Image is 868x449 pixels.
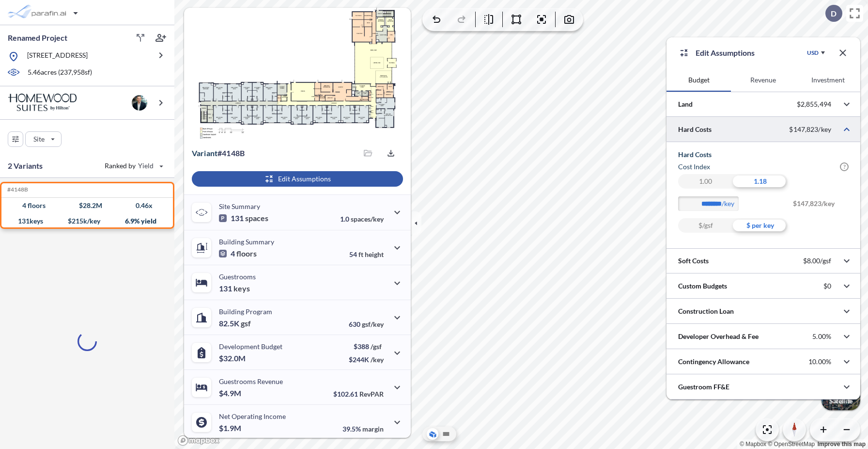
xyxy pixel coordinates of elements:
p: Developer Overhead & Fee [678,332,759,341]
p: Site [33,134,45,144]
p: Guestroom FF&E [678,382,729,392]
span: spaces/key [351,215,384,223]
span: margin [362,425,384,433]
div: USD [807,49,819,57]
p: 10.00% [808,357,831,366]
p: 5.00% [812,332,831,341]
p: 2 Variants [8,160,43,172]
p: Soft Costs [678,256,709,266]
p: $0 [823,282,831,290]
p: Guestrooms [219,273,256,281]
p: # 4148b [192,148,245,158]
p: Land [678,99,693,109]
span: $147,823/key [793,196,849,218]
p: [STREET_ADDRESS] [27,50,88,63]
button: Aerial View [427,428,438,440]
p: Development Budget [219,342,282,351]
p: Satellite [829,397,852,405]
span: gsf [241,319,251,328]
p: Building Summary [219,238,274,246]
span: gsf/key [362,320,384,328]
span: keys [233,284,250,293]
button: Site Plan [440,428,452,440]
p: $388 [349,342,384,351]
p: 131 [219,284,250,293]
p: Custom Budgets [678,281,727,291]
p: 5.46 acres ( 237,958 sf) [28,67,92,78]
p: Site Summary [219,202,260,210]
p: $4.9M [219,388,243,398]
span: RevPAR [359,390,384,398]
span: spaces [245,213,268,223]
p: 82.5K [219,319,251,328]
p: 1.0 [340,215,384,223]
div: 1.00 [678,174,733,189]
button: Edit Assumptions [192,171,403,187]
span: height [365,250,384,258]
button: Ranked by Yield [97,158,170,174]
h6: Cost index [678,162,710,172]
span: ? [840,162,849,171]
p: Edit Assumptions [696,47,755,59]
a: Mapbox homepage [177,435,220,446]
span: /gsf [371,342,382,351]
button: Budget [666,68,731,92]
p: 39.5% [342,425,384,433]
p: Construction Loan [678,306,734,316]
p: Net Operating Income [219,412,286,420]
button: Investment [796,68,860,92]
a: OpenStreetMap [768,441,815,448]
p: $8.00/gsf [803,257,831,265]
p: $1.9M [219,423,243,433]
p: D [831,9,837,18]
span: floors [236,249,257,258]
p: 131 [219,213,268,223]
p: $2,855,494 [797,100,831,109]
p: 54 [349,250,384,258]
p: $244K [349,355,384,364]
a: Mapbox [740,441,766,448]
button: Site [25,131,62,147]
div: $ per key [733,218,788,233]
img: BrandImage [8,94,77,112]
label: /key [722,199,744,208]
span: /key [371,355,384,364]
p: 4 [219,249,257,258]
h5: Click to copy the code [5,186,28,193]
span: ft [358,250,363,258]
span: Yield [138,161,154,171]
h5: Hard Costs [678,150,849,160]
p: Guestrooms Revenue [219,377,283,385]
a: Improve this map [818,441,866,448]
p: $32.0M [219,353,247,363]
p: $102.61 [333,390,384,398]
span: Variant [192,148,217,158]
p: Renamed Project [8,32,67,43]
div: $/gsf [678,218,733,233]
img: user logo [132,95,147,111]
p: 630 [349,320,384,328]
p: Building Program [219,307,272,316]
button: Revenue [731,68,795,92]
img: Floorplans preview [184,8,411,140]
p: Contingency Allowance [678,357,749,367]
div: 1.18 [733,174,788,189]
